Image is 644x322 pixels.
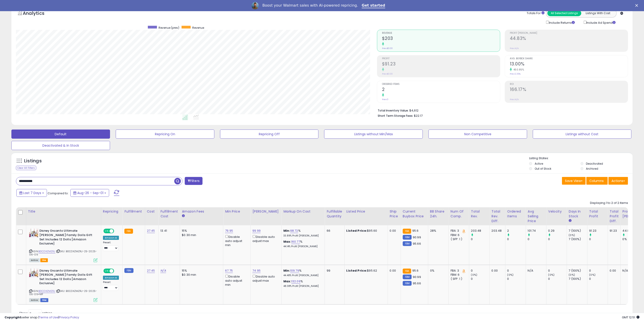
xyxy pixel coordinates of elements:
[39,315,58,319] a: Terms of Use
[451,229,466,233] div: FBA: 3
[362,3,385,8] a: Get started
[510,98,519,101] small: Prev: N/A
[28,209,99,214] div: Title
[589,277,608,281] div: 0
[39,269,95,287] b: Disney Encanto Ultimate [PERSON_NAME] Family Dolls Gift Set Includes 12 Dolls [Amazon Exclusive]
[103,241,119,251] div: Preset:
[390,229,397,233] div: 0.00
[586,167,598,171] label: Archived
[70,189,109,197] button: Aug-26 - Sep-01
[160,268,166,273] a: N/A
[451,237,466,241] div: ( SFP: 1 )
[116,130,214,139] button: Repricing On
[535,167,551,171] label: Out of Stock
[16,189,47,197] button: Last 7 Days
[535,162,543,166] label: Active
[471,273,477,277] small: (0%)
[548,273,555,277] small: (0%)
[590,201,628,205] div: Displaying 1 to 2 of 2 items
[103,209,121,214] div: Repricing
[225,209,249,214] div: Min Price
[451,273,466,277] div: FBM: 6
[59,315,79,319] a: Privacy Policy
[581,10,615,16] button: Listings With Cost
[430,269,445,273] div: 0%
[290,268,299,273] a: 109.79
[262,3,358,8] div: Boost your Walmart sales with AI-powered repricing.
[510,36,628,42] h2: 44.83%
[77,191,103,195] span: Aug-26 - Sep-01
[507,209,524,219] div: Ordered Items
[29,229,38,238] img: 51HNskma8xL._SL40_.jpg
[507,229,526,233] div: 2
[589,273,596,277] small: (0%)
[412,268,419,273] span: 95.6
[346,229,384,233] div: $95.60
[569,233,575,237] small: (0%)
[124,229,133,234] small: FBA
[220,130,319,139] button: Repricing Off
[403,269,411,274] small: FBA
[11,141,110,150] button: Deactivated & In Stock
[548,229,567,233] div: 0.29
[324,130,423,139] button: Listings without Min/Max
[11,130,110,139] button: Default
[378,114,413,118] b: Short Term Storage Fees:
[382,47,393,50] small: Prev: $0.00
[428,130,527,139] button: Non Competitive
[533,130,631,139] button: Listings without Cost
[471,209,488,219] div: Total Rev.
[327,209,342,219] div: Fulfillable Quantity
[23,10,53,18] h5: Analytics
[104,269,110,273] span: ON
[403,241,412,246] small: FBM
[510,47,519,50] small: Prev: N/A
[569,209,585,219] div: Days In Stock
[291,239,300,244] a: 160.77
[29,249,97,256] span: | SKU: B0CDXZMZRJ-25-2025-06-09
[283,268,290,273] b: Min:
[413,281,421,286] span: 95.66
[251,2,259,9] img: Profile image for Adrian
[283,279,291,283] b: Max:
[528,269,543,273] div: N/A
[147,209,157,214] div: Cost
[451,269,466,273] div: FBA: 3
[103,236,119,240] div: Amazon AI
[225,268,233,273] a: 67.75
[390,269,397,273] div: 0.00
[589,237,608,241] div: 0
[182,229,220,233] div: 15%
[471,277,490,281] div: 0
[382,87,500,93] h2: 2
[147,229,155,233] a: 27.45
[589,229,608,233] div: 91.23
[39,229,95,247] b: Disney Encanto Ultimate [PERSON_NAME] Family Dolls Gift Set Includes 12 Dolls [Amazon Exclusive]
[586,162,603,166] label: Deactivated
[283,229,321,237] div: %
[589,179,604,183] span: Columns
[471,237,490,241] div: 0
[527,11,544,16] div: Totals For
[192,26,204,30] span: Revenue
[40,258,48,262] span: FBA
[507,277,526,281] div: 0
[403,229,411,234] small: FBA
[225,274,247,287] div: Disable auto adjust min
[547,10,581,16] button: All Selected Listings
[382,73,393,75] small: Prev: $0.00
[492,229,502,233] div: 203.48
[160,229,176,233] div: 13.41
[40,298,49,302] span: FBM
[282,207,325,225] th: The percentage added to the cost of goods (COGS) that forms the calculator for Min & Max prices.
[569,219,572,223] small: Days In Stock.
[471,229,490,233] div: 203.48
[403,281,412,286] small: FBM
[512,68,524,71] small: 450.85%
[147,268,155,273] a: 27.45
[586,177,608,185] button: Columns
[16,166,36,170] div: Clear All Filters
[252,274,278,283] div: Disable auto adjust max
[5,315,79,320] div: seller snap | |
[48,191,69,195] span: Compared to:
